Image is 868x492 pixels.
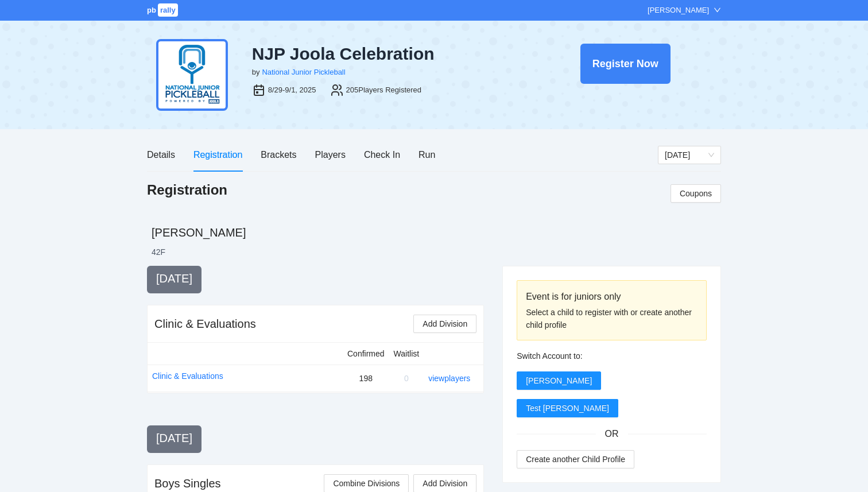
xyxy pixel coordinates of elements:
[152,246,165,258] li: 42 F
[413,315,476,333] button: Add Division
[648,5,709,16] div: [PERSON_NAME]
[404,374,409,383] span: 0
[261,148,296,162] div: Brackets
[333,477,400,490] span: Combine Divisions
[517,350,707,362] div: Switch Account to:
[526,306,697,331] div: Select a child to register with or create another child profile
[268,84,316,96] div: 8/29-9/1, 2025
[156,39,228,111] img: njp-logo2.png
[147,6,180,14] a: pbrally
[156,432,192,444] span: [DATE]
[423,317,467,330] span: Add Division
[154,475,221,491] div: Boys Singles
[156,272,192,285] span: [DATE]
[152,370,223,382] a: Clinic & Evaluations
[526,374,592,387] span: [PERSON_NAME]
[158,3,178,17] span: rally
[517,399,618,417] button: Test [PERSON_NAME]
[152,224,721,241] h2: [PERSON_NAME]
[147,6,156,14] span: pb
[428,374,470,383] a: view players
[346,84,422,96] div: 205 Players Registered
[714,6,721,14] span: down
[423,477,467,490] span: Add Division
[580,44,671,84] button: Register Now
[665,146,714,164] span: Saturday
[343,365,389,392] td: 198
[517,450,634,468] button: Create another Child Profile
[347,347,385,360] div: Confirmed
[147,181,227,199] h1: Registration
[671,184,721,203] button: Coupons
[596,427,628,441] span: OR
[154,316,256,332] div: Clinic & Evaluations
[193,148,242,162] div: Registration
[517,371,601,390] button: [PERSON_NAME]
[526,402,609,414] span: Test [PERSON_NAME]
[252,67,260,78] div: by
[262,68,345,76] a: National Junior Pickleball
[680,187,712,200] span: Coupons
[364,148,400,162] div: Check In
[315,148,346,162] div: Players
[526,453,625,466] span: Create another Child Profile
[394,347,420,360] div: Waitlist
[147,148,175,162] div: Details
[418,148,435,162] div: Run
[526,289,697,304] div: Event is for juniors only
[252,44,521,64] div: NJP Joola Celebration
